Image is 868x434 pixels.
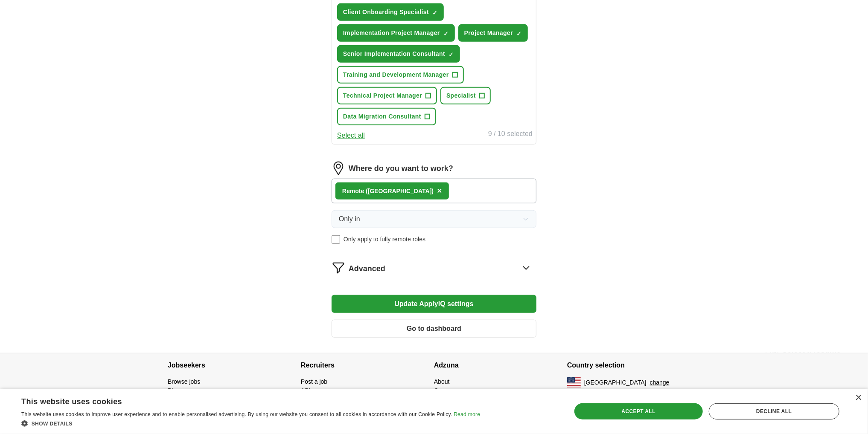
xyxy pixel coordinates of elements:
[650,378,670,387] button: change
[454,411,480,417] a: Read more, opens a new window
[337,66,464,84] button: Training and Development Manager
[440,87,491,104] button: Specialist
[343,70,449,79] span: Training and Development Manager
[567,377,581,388] img: US flag
[337,3,444,21] button: Client Onboarding Specialist✓
[332,162,345,175] img: location.png
[446,91,476,100] span: Specialist
[301,378,327,385] a: Post a job
[349,263,385,275] span: Advanced
[349,163,453,174] label: Where do you want to work?
[339,214,360,224] span: Only in
[709,403,839,420] div: Decline all
[434,387,455,394] a: Careers
[344,235,425,244] span: Only apply to fully remote roles
[343,8,429,17] span: Client Onboarding Specialist
[443,30,449,37] span: ✓
[21,394,459,407] div: This website uses cookies
[32,421,73,427] span: Show details
[342,187,434,196] div: Remote ([GEOGRAPHIC_DATA])
[437,185,442,197] button: ×
[332,320,536,338] button: Go to dashboard
[855,395,862,401] div: Close
[574,403,703,420] div: Accept all
[343,29,440,38] span: Implementation Project Manager
[584,378,647,387] span: [GEOGRAPHIC_DATA]
[332,210,536,228] button: Only in
[343,91,422,100] span: Technical Project Manager
[337,24,455,42] button: Implementation Project Manager✓
[168,378,200,385] a: Browse jobs
[332,261,345,275] img: filter
[337,45,460,63] button: Senior Implementation Consultant✓
[337,87,437,104] button: Technical Project Manager
[168,387,180,394] a: Blog
[432,9,437,16] span: ✓
[301,387,311,394] a: API
[567,353,700,377] h4: Country selection
[332,295,536,313] button: Update ApplyIQ settings
[516,30,521,37] span: ✓
[337,130,365,141] button: Select all
[343,112,421,121] span: Data Migration Consultant
[332,235,340,244] input: Only apply to fully remote roles
[21,419,480,428] div: Show details
[437,186,442,195] span: ×
[21,411,452,417] span: This website uses cookies to improve user experience and to enable personalised advertising. By u...
[488,129,533,141] div: 9 / 10 selected
[434,378,450,385] a: About
[464,29,513,38] span: Project Manager
[337,108,436,125] button: Data Migration Consultant
[449,51,454,58] span: ✓
[458,24,528,42] button: Project Manager✓
[343,49,445,58] span: Senior Implementation Consultant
